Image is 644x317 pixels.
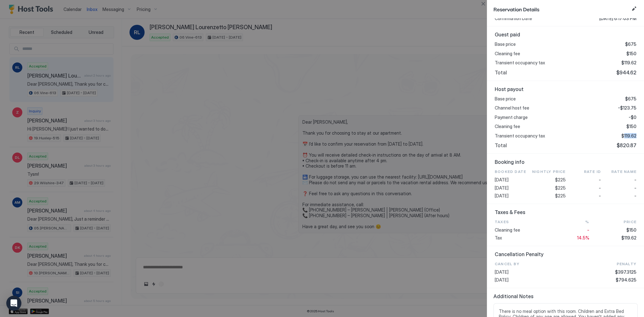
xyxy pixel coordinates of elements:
span: - [599,185,601,191]
span: Base price [495,96,516,102]
span: [DATE] [495,185,530,191]
span: Reservation Details [493,5,629,13]
span: Booked Date [495,169,530,175]
span: $119.62 [621,60,636,66]
span: Host payout [495,86,636,92]
span: Payment charge [495,115,528,120]
span: Cancellation Penalty [495,251,636,257]
span: Price [624,219,636,225]
span: Tax [495,235,542,241]
span: $119.62 [621,133,636,139]
span: $225 [555,185,566,191]
span: Transient occupancy tax [495,60,545,66]
span: Penalty [617,261,636,267]
span: Additional Notes [493,293,638,299]
span: Rate Name [611,169,636,175]
span: Transient occupancy tax [495,133,545,139]
span: Guest paid [495,31,636,38]
span: Cleaning fee [495,227,542,233]
span: $794.625 [616,277,636,283]
span: Total [495,69,507,76]
span: - [634,185,636,191]
span: [DATE] [495,177,530,183]
span: $150 [626,124,636,129]
span: Base price [495,41,516,47]
span: 14.5% [577,235,589,241]
span: - [599,193,601,199]
span: Channel host fee [495,105,529,111]
span: $150 [626,51,636,56]
span: - [634,193,636,199]
span: -$123.75 [618,105,636,111]
span: Cleaning fee [495,51,520,56]
span: Taxes [495,219,542,225]
span: [DATE] [495,193,530,199]
span: % [585,219,589,225]
span: - [587,227,589,233]
span: [DATE] 6:17:03 PM [599,16,636,21]
span: Taxes & Fees [495,209,636,215]
span: $119.62 [621,235,636,241]
span: $675 [625,41,636,47]
span: $225 [555,193,566,199]
span: $820.87 [617,142,636,148]
span: $225 [555,177,566,183]
span: - [599,177,601,183]
span: [DATE] [495,269,566,275]
span: Total [495,142,507,148]
span: Confirmation Date [495,16,532,21]
span: $675 [625,96,636,102]
span: Rate ID [584,169,601,175]
button: Edit reservation [630,5,638,13]
span: $944.62 [616,69,636,76]
span: $150 [626,227,636,233]
div: Open Intercom Messenger [6,296,21,311]
span: Booking info [495,159,636,165]
span: $397.3125 [615,269,636,275]
span: CANCEL BY [495,261,566,267]
span: Cleaning fee [495,124,520,129]
span: [DATE] [495,277,566,283]
span: Nightly Price [532,169,566,175]
span: -$0 [629,115,636,120]
span: - [634,177,636,183]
